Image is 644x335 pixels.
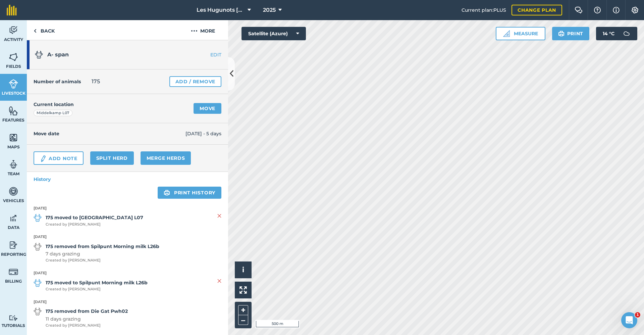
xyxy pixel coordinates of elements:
img: svg+xml;base64,PHN2ZyB4bWxucz0iaHR0cDovL3d3dy53My5vcmcvMjAwMC9zdmciIHdpZHRoPSIxOSIgaGVpZ2h0PSIyNC... [558,30,565,38]
a: Add Note [34,151,84,165]
img: svg+xml;base64,PHN2ZyB4bWxucz0iaHR0cDovL3d3dy53My5vcmcvMjAwMC9zdmciIHdpZHRoPSI5IiBoZWlnaHQ9IjI0Ii... [34,27,37,35]
img: A cog icon [631,7,639,13]
img: svg+xml;base64,PHN2ZyB4bWxucz0iaHR0cDovL3d3dy53My5vcmcvMjAwMC9zdmciIHdpZHRoPSIxNyIgaGVpZ2h0PSIxNy... [613,6,620,14]
a: EDIT [186,51,228,58]
span: i [242,266,244,274]
button: 14 °C [596,27,637,40]
span: Created by [PERSON_NAME] [46,286,148,292]
a: Merge Herds [141,151,191,165]
img: svg+xml;base64,PD94bWwgdmVyc2lvbj0iMS4wIiBlbmNvZGluZz0idXRmLTgiPz4KPCEtLSBHZW5lcmF0b3I6IEFkb2JlIE... [9,186,18,196]
iframe: Intercom live chat [621,312,637,328]
a: Change plan [512,5,562,15]
h4: Move date [34,130,185,137]
strong: [DATE] [34,234,221,240]
img: Four arrows, one pointing top left, one top right, one bottom right and the last bottom left [239,286,247,294]
img: svg+xml;base64,PD94bWwgdmVyc2lvbj0iMS4wIiBlbmNvZGluZz0idXRmLTgiPz4KPCEtLSBHZW5lcmF0b3I6IEFkb2JlIE... [34,243,42,251]
a: Print history [158,187,221,199]
img: svg+xml;base64,PHN2ZyB4bWxucz0iaHR0cDovL3d3dy53My5vcmcvMjAwMC9zdmciIHdpZHRoPSIxOSIgaGVpZ2h0PSIyNC... [164,189,170,197]
span: 1 [635,312,640,318]
img: svg+xml;base64,PD94bWwgdmVyc2lvbj0iMS4wIiBlbmNvZGluZz0idXRmLTgiPz4KPCEtLSBHZW5lcmF0b3I6IEFkb2JlIE... [9,25,18,35]
img: fieldmargin Logo [7,5,17,15]
span: Les Hugunots [GEOGRAPHIC_DATA] [197,6,245,14]
img: svg+xml;base64,PHN2ZyB4bWxucz0iaHR0cDovL3d3dy53My5vcmcvMjAwMC9zdmciIHdpZHRoPSI1NiIgaGVpZ2h0PSI2MC... [9,106,18,116]
img: svg+xml;base64,PD94bWwgdmVyc2lvbj0iMS4wIiBlbmNvZGluZz0idXRmLTgiPz4KPCEtLSBHZW5lcmF0b3I6IEFkb2JlIE... [9,79,18,89]
strong: [DATE] [34,270,221,276]
span: Created by [PERSON_NAME] [46,257,159,264]
a: Add / Remove [169,76,221,87]
h4: Number of animals [34,78,81,85]
img: svg+xml;base64,PD94bWwgdmVyc2lvbj0iMS4wIiBlbmNvZGluZz0idXRmLTgiPz4KPCEtLSBHZW5lcmF0b3I6IEFkb2JlIE... [9,159,18,170]
img: svg+xml;base64,PD94bWwgdmVyc2lvbj0iMS4wIiBlbmNvZGluZz0idXRmLTgiPz4KPCEtLSBHZW5lcmF0b3I6IEFkb2JlIE... [34,279,42,287]
strong: 175 removed from Spilpunt Morning milk L26b [46,243,159,250]
img: svg+xml;base64,PHN2ZyB4bWxucz0iaHR0cDovL3d3dy53My5vcmcvMjAwMC9zdmciIHdpZHRoPSI1NiIgaGVpZ2h0PSI2MC... [9,52,18,62]
strong: 175 moved to Spilpunt Morning milk L26b [46,279,148,286]
img: svg+xml;base64,PHN2ZyB4bWxucz0iaHR0cDovL3d3dy53My5vcmcvMjAwMC9zdmciIHdpZHRoPSI1NiIgaGVpZ2h0PSI2MC... [9,133,18,143]
span: 11 days grazing [46,315,128,323]
span: Created by [PERSON_NAME] [46,323,128,329]
button: Print [552,27,590,40]
span: 175 [92,78,100,86]
a: Back [27,20,61,40]
button: Measure [496,27,545,40]
button: More [178,20,228,40]
img: svg+xml;base64,PD94bWwgdmVyc2lvbj0iMS4wIiBlbmNvZGluZz0idXRmLTgiPz4KPCEtLSBHZW5lcmF0b3I6IEFkb2JlIE... [9,240,18,250]
img: svg+xml;base64,PD94bWwgdmVyc2lvbj0iMS4wIiBlbmNvZGluZz0idXRmLTgiPz4KPCEtLSBHZW5lcmF0b3I6IEFkb2JlIE... [34,214,42,222]
h4: Current location [34,101,74,108]
button: + [238,305,248,315]
img: svg+xml;base64,PD94bWwgdmVyc2lvbj0iMS4wIiBlbmNvZGluZz0idXRmLTgiPz4KPCEtLSBHZW5lcmF0b3I6IEFkb2JlIE... [620,27,633,40]
img: svg+xml;base64,PD94bWwgdmVyc2lvbj0iMS4wIiBlbmNvZGluZz0idXRmLTgiPz4KPCEtLSBHZW5lcmF0b3I6IEFkb2JlIE... [9,315,18,321]
strong: 175 moved to [GEOGRAPHIC_DATA] L07 [46,214,143,221]
strong: [DATE] [34,299,221,305]
button: Satellite (Azure) [241,27,306,40]
span: A- span [47,51,69,58]
img: svg+xml;base64,PD94bWwgdmVyc2lvbj0iMS4wIiBlbmNvZGluZz0idXRmLTgiPz4KPCEtLSBHZW5lcmF0b3I6IEFkb2JlIE... [34,307,42,316]
img: svg+xml;base64,PD94bWwgdmVyc2lvbj0iMS4wIiBlbmNvZGluZz0idXRmLTgiPz4KPCEtLSBHZW5lcmF0b3I6IEFkb2JlIE... [9,267,18,277]
strong: 175 removed from Die Gat Pwh02 [46,307,128,315]
button: i [235,261,252,278]
img: svg+xml;base64,PHN2ZyB4bWxucz0iaHR0cDovL3d3dy53My5vcmcvMjAwMC9zdmciIHdpZHRoPSIyMiIgaGVpZ2h0PSIzMC... [217,212,221,220]
img: Ruler icon [503,30,510,37]
span: [DATE] - 5 days [185,130,221,137]
span: 2025 [263,6,276,14]
a: History [27,172,228,187]
img: svg+xml;base64,PD94bWwgdmVyc2lvbj0iMS4wIiBlbmNvZGluZz0idXRmLTgiPz4KPCEtLSBHZW5lcmF0b3I6IEFkb2JlIE... [35,51,43,59]
img: svg+xml;base64,PD94bWwgdmVyc2lvbj0iMS4wIiBlbmNvZGluZz0idXRmLTgiPz4KPCEtLSBHZW5lcmF0b3I6IEFkb2JlIE... [9,213,18,223]
img: svg+xml;base64,PHN2ZyB4bWxucz0iaHR0cDovL3d3dy53My5vcmcvMjAwMC9zdmciIHdpZHRoPSIyMCIgaGVpZ2h0PSIyNC... [191,27,198,35]
strong: [DATE] [34,205,221,211]
span: 7 days grazing [46,250,159,257]
div: Middelkamp L07 [34,110,72,116]
img: svg+xml;base64,PHN2ZyB4bWxucz0iaHR0cDovL3d3dy53My5vcmcvMjAwMC9zdmciIHdpZHRoPSIyMiIgaGVpZ2h0PSIzMC... [217,277,221,285]
span: 14 ° C [603,27,614,40]
a: Move [194,103,221,114]
img: A question mark icon [593,7,601,13]
a: Split herd [90,151,134,165]
img: svg+xml;base64,PD94bWwgdmVyc2lvbj0iMS4wIiBlbmNvZGluZz0idXRmLTgiPz4KPCEtLSBHZW5lcmF0b3I6IEFkb2JlIE... [40,155,47,163]
img: Two speech bubbles overlapping with the left bubble in the forefront [575,7,583,13]
span: Created by [PERSON_NAME] [46,222,143,228]
span: Current plan : PLUS [462,6,506,14]
button: – [238,315,248,325]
